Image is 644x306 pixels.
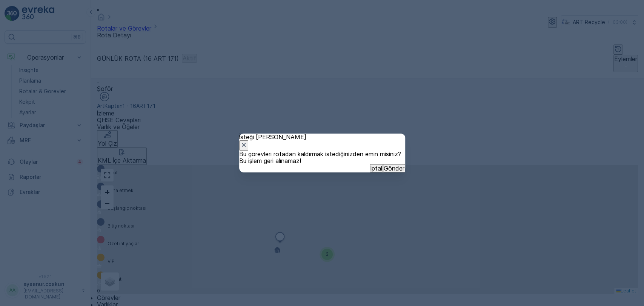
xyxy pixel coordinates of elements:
[239,134,405,140] p: İsteği [PERSON_NAME]
[239,151,405,164] div: Bu görevleri rotadan kaldırmak istediğinizden emin misiniz? Bu işlem geri alınamaz!
[370,164,383,172] button: İptal
[370,165,382,172] p: İptal
[384,165,404,172] p: Gönder
[383,164,405,172] button: Gönder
